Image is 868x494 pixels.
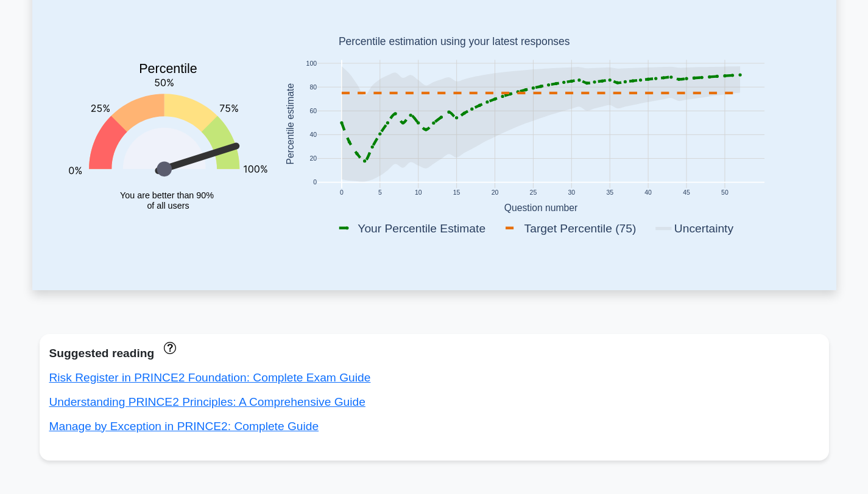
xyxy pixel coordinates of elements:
[529,190,537,197] text: 25
[309,156,317,162] text: 20
[49,420,319,433] a: Manage by Exception in PRINCE2: Complete Guide
[49,395,365,408] a: Understanding PRINCE2 Principles: A Comprehensive Guide
[49,371,371,384] a: Risk Register in PRINCE2 Foundation: Complete Exam Guide
[338,36,570,48] text: Percentile estimation using your latest responses
[378,190,381,197] text: 5
[644,190,652,197] text: 40
[49,344,819,363] div: Suggested reading
[491,190,498,197] text: 20
[309,84,317,91] text: 80
[306,60,317,67] text: 100
[453,190,460,197] text: 15
[309,108,317,114] text: 60
[313,179,317,186] text: 0
[147,201,189,210] tspan: of all users
[120,190,214,200] tspan: You are better than 90%
[414,190,422,197] text: 10
[683,190,690,197] text: 45
[606,190,613,197] text: 35
[309,131,317,138] text: 40
[160,341,175,353] a: These concepts have been answered less than 50% correct. The guides disapear when you answer ques...
[139,62,197,77] text: Percentile
[284,83,295,165] text: Percentile estimate
[504,203,577,213] text: Question number
[339,190,343,197] text: 0
[568,190,575,197] text: 30
[721,190,729,197] text: 50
